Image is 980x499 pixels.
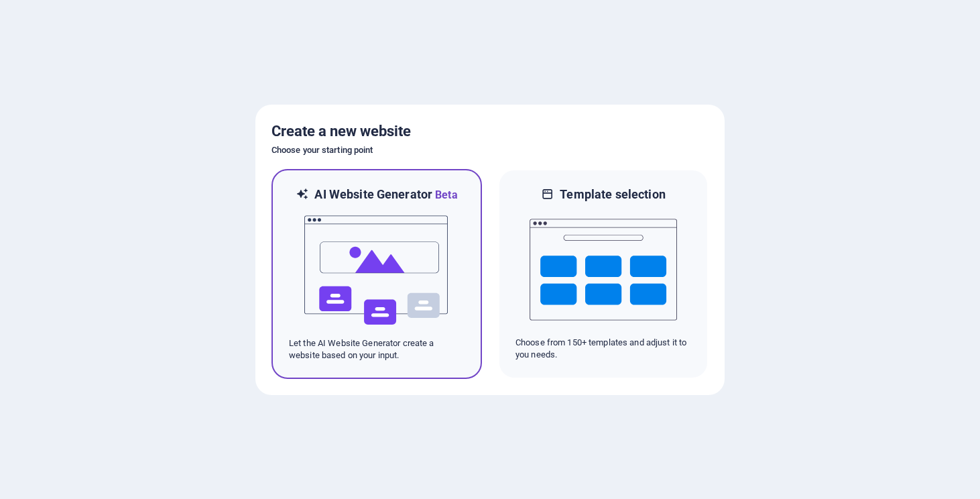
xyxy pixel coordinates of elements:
[560,186,665,203] h6: Template selection
[303,203,450,337] img: ai
[271,169,482,379] div: AI Website GeneratorBetaaiLet the AI Website Generator create a website based on your input.
[271,142,709,158] h6: Choose your starting point
[498,169,709,379] div: Template selectionChoose from 150+ templates and adjust it to you needs.
[289,337,465,362] p: Let the AI Website Generator create a website based on your input.
[271,121,709,142] h5: Create a new website
[314,186,457,203] h6: AI Website Generator
[515,337,691,361] p: Choose from 150+ templates and adjust it to you needs.
[432,188,458,201] span: Beta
